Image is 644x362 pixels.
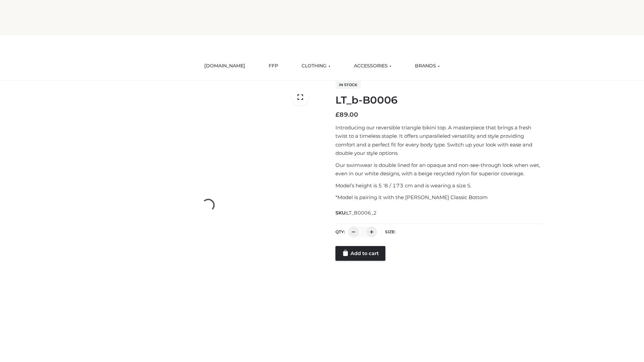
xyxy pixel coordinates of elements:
span: SKU: [335,209,377,217]
p: *Model is pairing it with the [PERSON_NAME] Classic Bottom [335,193,544,202]
span: In stock [335,81,361,89]
a: [DOMAIN_NAME] [199,59,250,73]
p: Model’s height is 5 ‘8 / 173 cm and is wearing a size S. [335,181,544,190]
a: CLOTHING [297,59,335,73]
label: QTY: [335,229,345,234]
bdi: 89.00 [335,111,358,118]
h1: LT_b-B0006 [335,94,544,106]
a: BRANDS [410,59,445,73]
p: Our swimwear is double lined for an opaque and non-see-through look when wet, even in our white d... [335,161,544,178]
p: Introducing our reversible triangle bikini top. A masterpiece that brings a fresh twist to a time... [335,123,544,158]
a: Add to cart [335,246,385,261]
span: LT_B0006_2 [346,210,377,216]
label: Size: [385,229,395,234]
span: £ [335,111,339,118]
a: ACCESSORIES [349,59,396,73]
a: FFP [264,59,283,73]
